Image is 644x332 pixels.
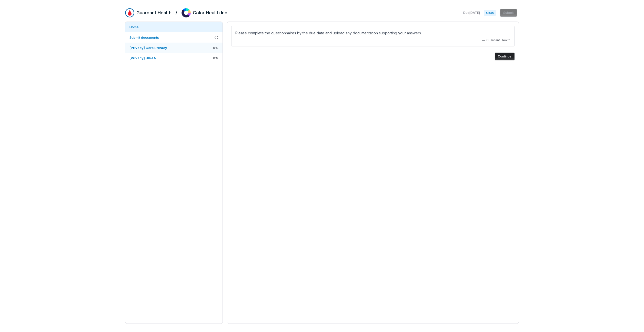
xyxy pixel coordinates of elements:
[176,8,177,16] h2: /
[495,53,515,60] button: Continue
[484,10,496,16] span: Open
[482,38,485,42] span: —
[125,32,223,43] a: Submit documents
[486,38,510,42] span: Guardant Health
[235,30,510,36] p: Please complete the questionnaires by the due date and upload any documentation supporting your a...
[125,22,223,32] a: Home
[129,56,156,60] span: [Privacy] HIPAA
[125,53,223,63] a: [Privacy] HIPAA0%
[463,11,480,15] span: Due [DATE]
[193,9,227,16] h2: Color Health Inc
[129,46,167,50] span: [Privacy] Core Privacy
[213,45,218,50] span: 0 %
[129,35,159,40] span: Submit documents
[136,9,172,16] h2: Guardant Health
[125,43,223,53] a: [Privacy] Core Privacy0%
[213,56,218,60] span: 0 %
